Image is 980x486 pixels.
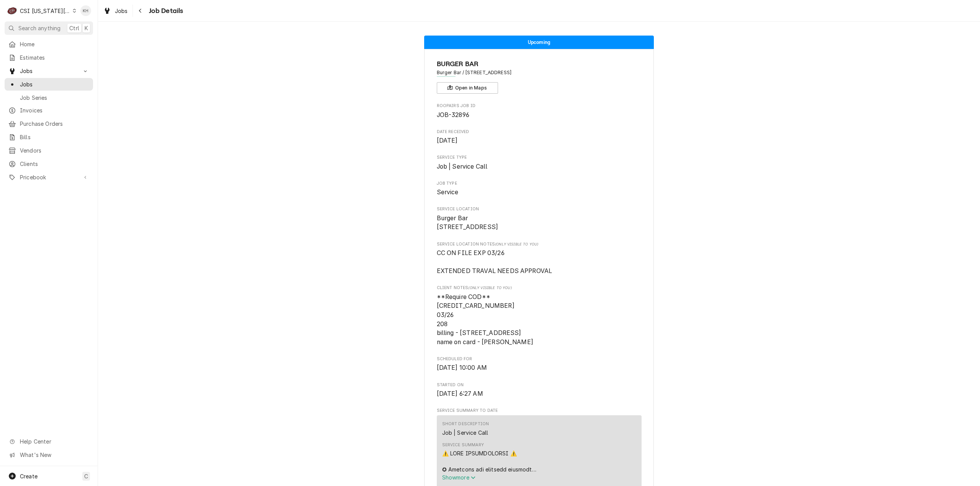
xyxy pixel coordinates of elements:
[437,382,642,398] div: Started On
[20,106,89,114] span: Invoices
[437,356,642,372] div: Scheduled For
[424,36,654,49] div: Status
[7,5,18,16] div: CSI Kansas City's Avatar
[437,129,642,145] div: Date Received
[80,5,91,16] div: Kelsey Hetlage's Avatar
[437,293,533,346] span: **Require COD** [CREDIT_CARD_NUMBER] 03/26 208 billing - [STREET_ADDRESS] name on card - [PERSON_...
[437,103,642,109] span: Roopairs Job ID
[495,242,538,246] span: (Only Visible to You)
[5,449,93,461] a: Go to What's New
[437,285,642,346] div: [object Object]
[437,189,459,196] span: Service
[437,364,487,371] span: [DATE] 10:00 AM
[147,6,183,16] span: Job Details
[437,188,642,197] span: Job Type
[437,285,642,291] span: Client Notes
[20,146,89,154] span: Vendors
[437,154,642,171] div: Service Type
[442,429,488,437] div: Job | Service Call
[437,249,552,275] span: CC ON FILE EXP 03/26 EXTENDED TRAVAL NEEDS APPROVAL
[437,249,642,276] span: [object Object]
[20,133,89,141] span: Bills
[437,180,642,197] div: Job Type
[5,435,93,448] a: Go to Help Center
[20,54,89,62] span: Estimates
[437,389,642,398] span: Started On
[437,180,642,187] span: Job Type
[437,129,642,135] span: Date Received
[437,136,642,145] span: Date Received
[437,59,642,94] div: Client Information
[437,82,498,94] button: Open in Maps
[20,40,89,48] span: Home
[18,24,60,32] span: Search anything
[5,78,93,91] a: Jobs
[437,408,642,414] span: Service Summary To Date
[80,5,91,16] div: KH
[442,474,476,481] span: Show more
[20,451,88,459] span: What's New
[437,59,642,69] span: Name
[5,38,93,50] a: Home
[5,144,93,157] a: Vendors
[20,160,89,168] span: Clients
[437,214,642,232] span: Service Location
[437,111,469,119] span: JOB-32896
[437,206,642,232] div: Service Location
[100,5,131,17] a: Jobs
[437,293,642,347] span: [object Object]
[69,24,79,32] span: Ctrl
[20,120,89,128] span: Purchase Orders
[85,24,88,32] span: K
[5,21,93,35] button: Search anythingCtrlK
[437,137,458,144] span: [DATE]
[442,421,489,427] div: Short Description
[437,356,642,362] span: Scheduled For
[437,103,642,119] div: Roopairs Job ID
[134,5,147,17] button: Navigate back
[437,382,642,388] span: Started On
[437,241,642,276] div: [object Object]
[437,241,642,247] span: Service Location Notes
[437,390,483,397] span: [DATE] 6:27 AM
[5,117,93,130] a: Purchase Orders
[442,449,636,473] div: ⚠️ LORE IPSUMDOLORSI ⚠️ ✪ Ametcons adi elitsedd eiusmodt ✪ Incidid utlabore etdolor ✪ Magnaa-enim...
[5,104,93,117] a: Invoices
[84,472,88,480] span: C
[20,80,89,88] span: Jobs
[437,363,642,372] span: Scheduled For
[20,67,78,75] span: Jobs
[437,163,488,170] span: Job | Service Call
[7,5,18,16] div: C
[5,171,93,184] a: Go to Pricebook
[528,40,550,45] span: Upcoming
[115,7,128,15] span: Jobs
[20,7,70,15] div: CSI [US_STATE][GEOGRAPHIC_DATA]
[442,442,484,448] div: Service Summary
[437,206,642,212] span: Service Location
[468,286,511,290] span: (Only Visible to You)
[437,162,642,171] span: Service Type
[437,154,642,161] span: Service Type
[20,473,38,479] span: Create
[5,65,93,77] a: Go to Jobs
[5,51,93,64] a: Estimates
[437,215,498,231] span: Burger Bar [STREET_ADDRESS]
[20,173,78,181] span: Pricebook
[5,131,93,143] a: Bills
[5,158,93,170] a: Clients
[442,473,636,481] button: Showmore
[20,437,88,445] span: Help Center
[5,91,93,104] a: Job Series
[437,111,642,120] span: Roopairs Job ID
[20,94,89,102] span: Job Series
[437,69,642,76] span: Address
